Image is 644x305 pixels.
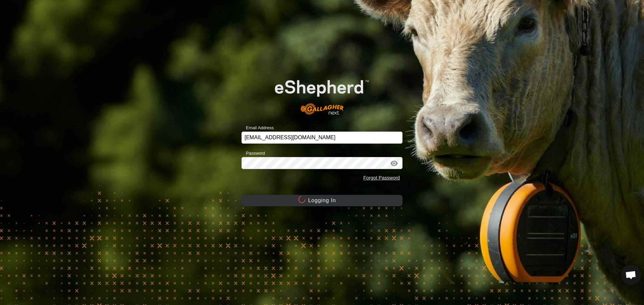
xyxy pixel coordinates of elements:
button: Logging In [241,195,402,206]
a: Forgot Password [363,175,400,180]
input: Email Address [241,132,402,144]
label: Password [241,150,265,157]
label: Email Address [241,125,274,131]
div: Open chat [621,265,641,285]
img: E-shepherd Logo [258,67,386,122]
